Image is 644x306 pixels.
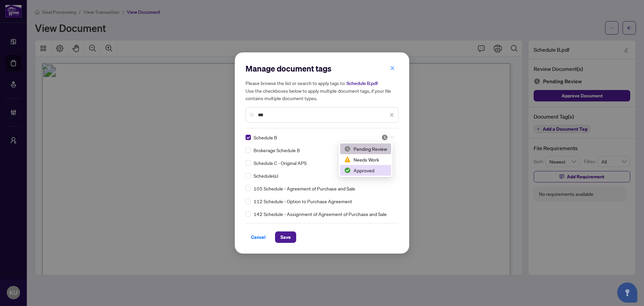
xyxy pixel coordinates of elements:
[340,143,391,154] div: Pending Review
[275,231,296,243] button: Save
[246,79,398,102] h5: Please browse the list or search to apply tags to: Use the checkboxes below to apply multiple doc...
[390,66,395,71] span: close
[344,156,351,163] img: status
[251,232,266,243] span: Cancel
[254,146,300,154] span: Brokerage Schedule B
[381,134,388,141] img: status
[389,113,394,117] span: close
[340,165,391,176] div: Approved
[344,156,387,163] div: Needs Work
[344,167,351,174] img: status
[344,167,387,174] div: Approved
[254,172,278,179] span: Schedule(s)
[344,145,387,152] div: Pending Review
[246,63,398,74] h2: Manage document tags
[254,210,387,218] span: 142 Schedule - Assignment of Agreement of Purchase and Sale
[254,185,355,192] span: 105 Schedule - Agreement of Purchase and Sale
[254,159,307,167] span: Schedule C - Original APS
[280,232,291,243] span: Save
[344,145,351,152] img: status
[340,154,391,165] div: Needs Work
[254,134,277,141] span: Schedule B
[246,231,271,243] button: Cancel
[346,80,378,86] span: Schedule B.pdf
[617,282,637,303] button: Open asap
[254,198,352,205] span: 112 Schedule - Option to Purchase Agreement
[381,134,394,141] span: Pending Review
